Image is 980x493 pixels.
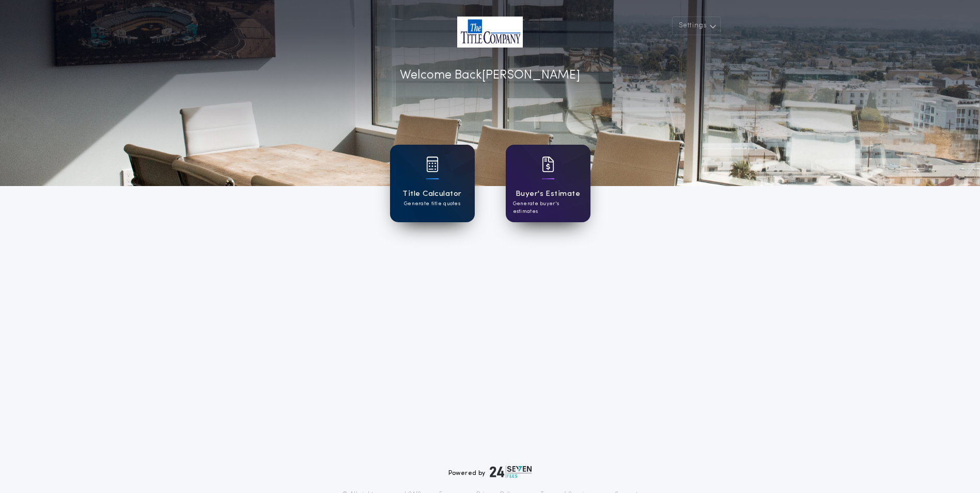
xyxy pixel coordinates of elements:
h1: Title Calculator [402,188,461,200]
a: card iconTitle CalculatorGenerate title quotes [390,145,475,222]
a: card iconBuyer's EstimateGenerate buyer's estimates [506,145,590,222]
h1: Buyer's Estimate [516,188,580,200]
img: card icon [542,157,554,172]
img: logo [490,466,532,478]
p: Generate title quotes [404,200,460,208]
p: Generate buyer's estimates [513,200,583,215]
img: card icon [426,157,439,172]
p: Welcome Back [PERSON_NAME] [400,66,580,85]
button: Settings [672,17,721,35]
div: Powered by [448,466,532,478]
img: account-logo [457,17,523,48]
